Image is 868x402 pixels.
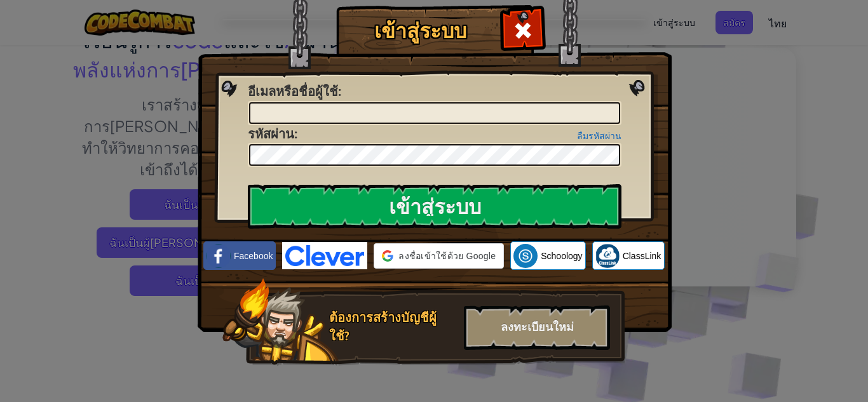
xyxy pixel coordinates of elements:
[464,305,610,350] div: ลงทะเบียนใหม่
[248,125,297,144] label: :
[541,250,582,262] span: Schoology
[248,83,338,100] span: อีเมลหรือชื่อผู้ใช้
[248,83,341,101] label: :
[248,125,294,142] span: รหัสผ่าน
[329,309,456,345] div: ต้องการสร้างบัญชีผู้ใช้?
[513,244,538,268] img: schoology.png
[207,244,231,268] img: facebook_small.png
[339,20,501,42] h1: เข้าสู่ระบบ
[398,250,496,262] span: ลงชื่อเข้าใช้ด้วย Google
[248,184,621,229] input: เข้าสู่ระบบ
[234,250,273,262] span: Facebook
[577,131,621,141] a: ลืมรหัสผ่าน
[595,244,620,268] img: classlink-logo-small.png
[374,243,504,269] div: ลงชื่อเข้าใช้ด้วย Google
[623,250,661,262] span: ClassLink
[282,242,367,269] img: clever-logo-blue.png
